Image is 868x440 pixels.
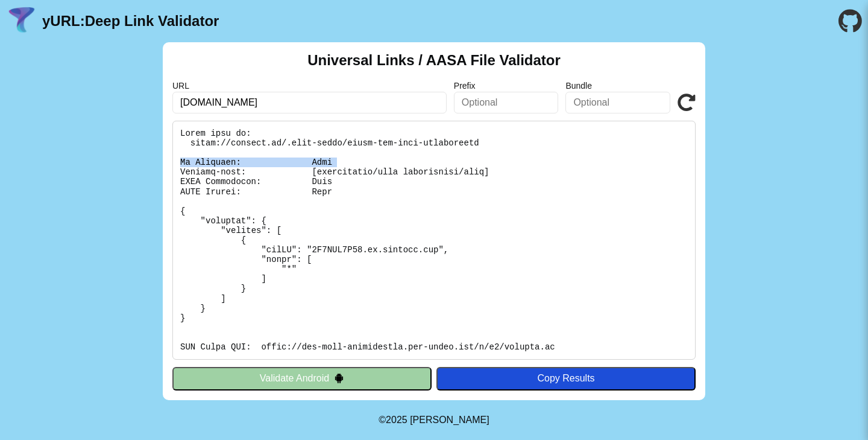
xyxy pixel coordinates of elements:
button: Copy Results [436,367,696,390]
input: Optional [565,92,670,113]
input: Required [172,92,447,113]
label: URL [172,81,447,91]
input: Optional [454,92,559,113]
button: Validate Android [172,367,432,390]
footer: © [379,400,489,440]
img: yURL Logo [6,5,37,37]
h2: Universal Links / AASA File Validator [307,52,561,69]
label: Prefix [454,81,559,91]
div: Copy Results [442,373,690,384]
pre: Lorem ipsu do: sitam://consect.ad/.elit-seddo/eiusm-tem-inci-utlaboreetd Ma Aliquaen: Admi Veniam... [172,121,696,360]
a: yURL:Deep Link Validator [42,13,219,30]
a: Michael Ibragimchayev's Personal Site [410,415,489,425]
span: 2025 [386,415,407,425]
img: droidIcon.svg [334,373,344,383]
label: Bundle [565,81,670,91]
